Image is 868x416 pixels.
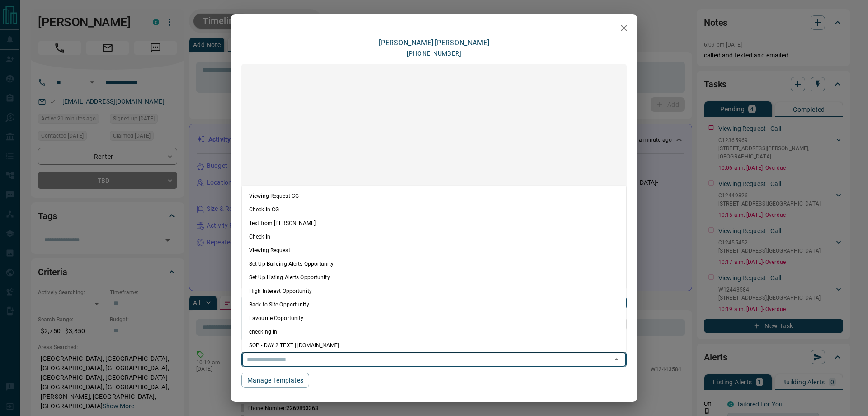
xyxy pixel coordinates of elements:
li: Set Up Listing Alerts Opportunity [242,271,626,284]
li: Viewing Request CG [242,189,626,203]
li: SOP - DAY 2 TEXT | [DOMAIN_NAME] [242,339,626,352]
button: Close [610,353,623,366]
li: Text from [PERSON_NAME] [242,216,626,230]
li: Back to Site Opportunity [242,298,626,311]
button: Manage Templates [241,373,309,388]
li: checking in [242,325,626,339]
p: [PHONE_NUMBER] [407,49,461,58]
li: Set Up Building Alerts Opportunity [242,257,626,271]
li: High Interest Opportunity [242,284,626,298]
li: Check in CG [242,203,626,216]
a: [PERSON_NAME] [PERSON_NAME] [379,38,489,47]
li: Check in [242,230,626,244]
li: Viewing Request [242,244,626,257]
li: Favourite Opportunity [242,311,626,325]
